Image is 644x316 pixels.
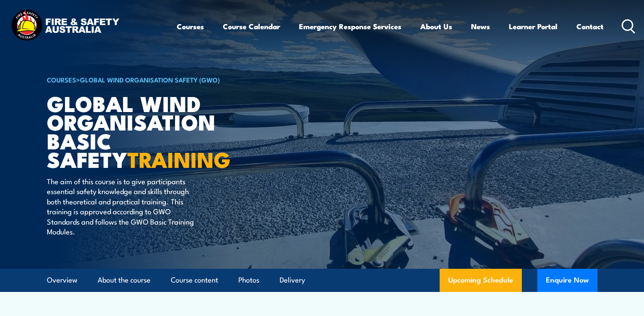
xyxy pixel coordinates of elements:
a: News [471,15,490,38]
a: About the course [98,269,151,292]
a: Courses [177,15,204,38]
p: The aim of this course is to give participants essential safety knowledge and skills through both... [47,176,204,236]
a: Upcoming Schedule [440,269,522,292]
a: Learner Portal [509,15,558,38]
a: Delivery [280,269,305,292]
a: Overview [47,269,77,292]
a: Course Calendar [223,15,280,38]
a: About Us [420,15,452,38]
a: Contact [576,15,604,38]
a: COURSES [47,75,76,84]
a: Course content [171,269,218,292]
a: Emergency Response Services [299,15,401,38]
a: Photos [238,269,259,292]
strong: TRAINING [127,142,231,175]
a: Global Wind Organisation Safety (GWO) [80,75,220,84]
h6: > [47,74,259,85]
button: Enquire Now [537,269,598,292]
h1: Global Wind Organisation Basic Safety [47,94,259,168]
